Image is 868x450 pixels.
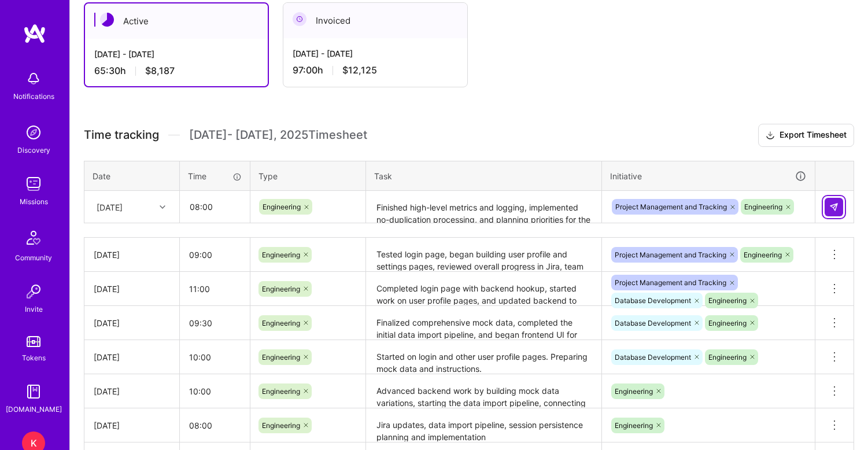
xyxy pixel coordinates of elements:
[263,202,301,211] span: Engineering
[94,351,170,363] div: [DATE]
[262,250,300,259] span: Engineering
[22,121,45,144] img: discovery
[27,336,40,347] img: tokens
[367,341,600,373] textarea: Started on login and other user profile pages. Preparing mock data and instructions.
[829,202,839,212] img: Submit
[15,252,52,264] div: Community
[615,278,726,287] span: Project Management and Tracking
[84,128,159,142] span: Time tracking
[615,387,653,396] span: Engineering
[367,375,600,407] textarea: Advanced backend work by building mock data variations, starting the data import pipeline, connec...
[22,172,45,196] img: teamwork
[180,410,250,441] input: HH:MM
[615,319,691,327] span: Database Development
[189,128,367,142] span: [DATE] - [DATE] , 2025 Timesheet
[188,170,242,182] div: Time
[160,204,165,210] i: icon Chevron
[145,65,175,77] span: $8,187
[100,13,114,27] img: Active
[25,303,43,315] div: Invite
[367,410,600,441] textarea: Jira updates, data import pipeline, session persistence planning and implementation
[825,198,844,216] div: null
[20,196,48,208] div: Missions
[293,12,306,26] img: Invoiced
[94,419,170,431] div: [DATE]
[708,319,747,327] span: Engineering
[94,48,258,60] div: [DATE] - [DATE]
[615,250,726,259] span: Project Management and Tracking
[17,144,50,156] div: Discovery
[94,317,170,329] div: [DATE]
[342,64,377,76] span: $12,125
[758,124,854,147] button: Export Timesheet
[94,249,170,261] div: [DATE]
[180,191,249,222] input: HH:MM
[293,47,458,60] div: [DATE] - [DATE]
[615,202,727,211] span: Project Management and Tracking
[367,239,600,271] textarea: Tested login page, began building user profile and settings pages, reviewed overall progress in J...
[744,202,782,211] span: Engineering
[13,90,54,102] div: Notifications
[367,307,600,339] textarea: Finalized comprehensive mock data, completed the initial data import pipeline, and began frontend...
[367,192,600,223] textarea: Finished high-level metrics and logging, implemented no-duplication processing, and planning prio...
[22,280,45,303] img: Invite
[85,3,268,39] div: Active
[615,421,653,430] span: Engineering
[97,201,123,213] div: [DATE]
[615,296,691,305] span: Database Development
[180,308,250,338] input: HH:MM
[23,23,46,44] img: logo
[366,161,602,191] th: Task
[262,387,300,396] span: Engineering
[22,67,45,90] img: bell
[20,224,47,252] img: Community
[180,274,250,304] input: HH:MM
[180,239,250,270] input: HH:MM
[6,403,62,415] div: [DOMAIN_NAME]
[293,64,458,76] div: 97:00 h
[262,319,300,327] span: Engineering
[283,3,467,38] div: Invoiced
[262,285,300,293] span: Engineering
[262,421,300,430] span: Engineering
[610,169,807,183] div: Initiative
[367,273,600,305] textarea: Completed login page with backend hookup, started work on user profile pages, and updated backend...
[22,352,46,364] div: Tokens
[708,353,747,362] span: Engineering
[180,342,250,372] input: HH:MM
[94,385,170,397] div: [DATE]
[94,283,170,295] div: [DATE]
[708,296,747,305] span: Engineering
[94,65,258,77] div: 65:30 h
[22,380,45,403] img: guide book
[262,353,300,362] span: Engineering
[250,161,366,191] th: Type
[180,376,250,407] input: HH:MM
[766,130,775,142] i: icon Download
[615,353,691,362] span: Database Development
[84,161,180,191] th: Date
[744,250,782,259] span: Engineering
